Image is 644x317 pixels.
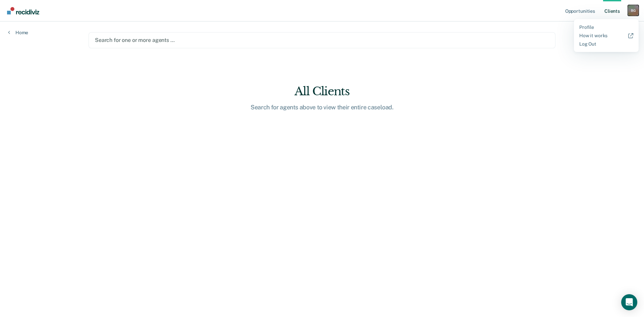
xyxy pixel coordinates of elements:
[8,30,28,36] a: Home
[7,7,39,14] img: Recidiviz
[621,294,637,310] div: Open Intercom Messenger
[579,33,633,39] a: How it works
[628,5,639,16] button: Profile dropdown button
[215,104,429,111] div: Search for agents above to view their entire caseload.
[579,41,633,47] a: Log Out
[628,5,639,16] div: B G
[579,24,633,30] a: Profile
[215,85,429,98] div: All Clients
